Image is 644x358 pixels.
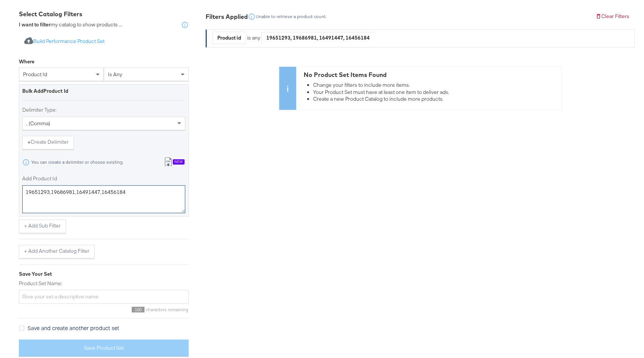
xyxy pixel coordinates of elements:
[19,58,34,65] div: Where
[22,136,74,149] button: +Create Delimiter
[313,81,558,89] li: Change your filters to include more items.
[158,155,190,169] button: New
[22,175,185,182] label: Add Product Id
[19,270,189,278] div: Save Your Set
[246,34,261,41] div: is any
[108,71,122,78] span: is any
[19,21,51,28] strong: I want to filter
[28,138,31,146] strong: +
[255,14,327,19] div: Unable to retrieve a product count.
[173,159,184,164] div: New
[19,35,110,49] button: Build Performance Product Set
[313,95,558,103] li: Create a new Product Catalog to include more products.
[19,10,189,18] div: Select Catalog Filters
[590,10,635,23] button: Clear Filters
[22,88,185,95] div: Bulk Add Product Id
[28,324,119,332] span: Save and create another product set
[19,290,189,304] input: Give your set a descriptive name
[19,245,95,258] button: + Add Another Catalog Filter
[313,89,558,96] li: Your Product Set must have at least one item to deliver ads.
[304,71,558,79] div: No Product Set Items Found
[26,120,50,127] span: , (comma)
[19,220,66,233] button: + Add Sub Filter
[22,185,185,213] textarea: 19651293,19686981,16491447,16456184
[19,280,189,287] label: Product Set Name:
[262,32,374,43] div: 19651293, 19686981, 16491447, 16456184
[23,71,47,78] span: product id
[19,21,122,29] div: my catalog to show products ...
[19,307,189,312] div: characters remaining
[206,12,248,21] div: Filters Applied
[22,106,185,114] label: Delimiter Type:
[213,32,246,44] div: Product id
[31,160,124,165] div: You can create a delimiter or choose existing.
[132,307,144,312] span: 100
